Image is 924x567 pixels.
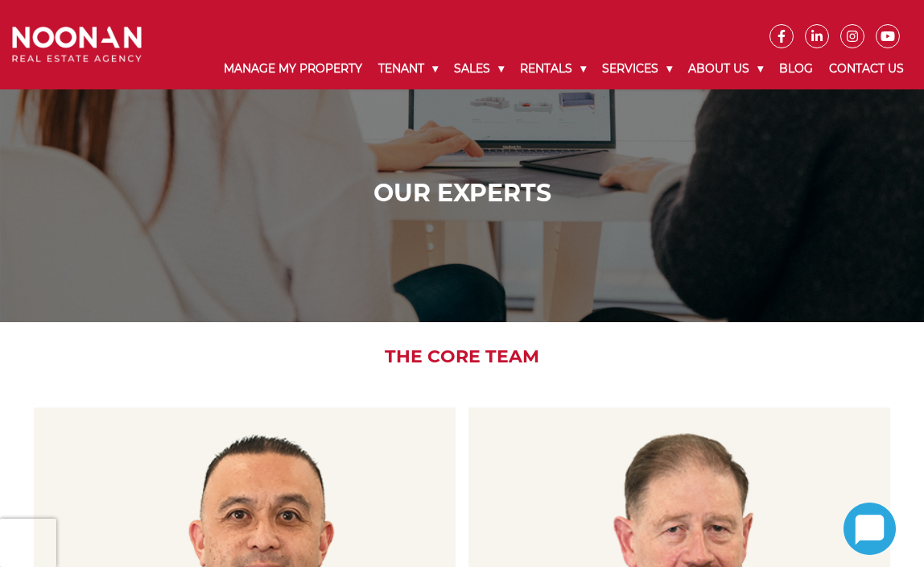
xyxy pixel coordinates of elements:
a: Manage My Property [216,48,370,89]
a: Tenant [370,48,446,89]
h1: Our Experts [16,179,908,208]
a: Services [594,48,680,89]
a: Contact Us [821,48,912,89]
img: Noonan Real Estate Agency [12,27,142,63]
h2: The Core Team [16,346,908,367]
a: Rentals [512,48,594,89]
a: Sales [446,48,512,89]
a: Blog [771,48,821,89]
a: About Us [680,48,771,89]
